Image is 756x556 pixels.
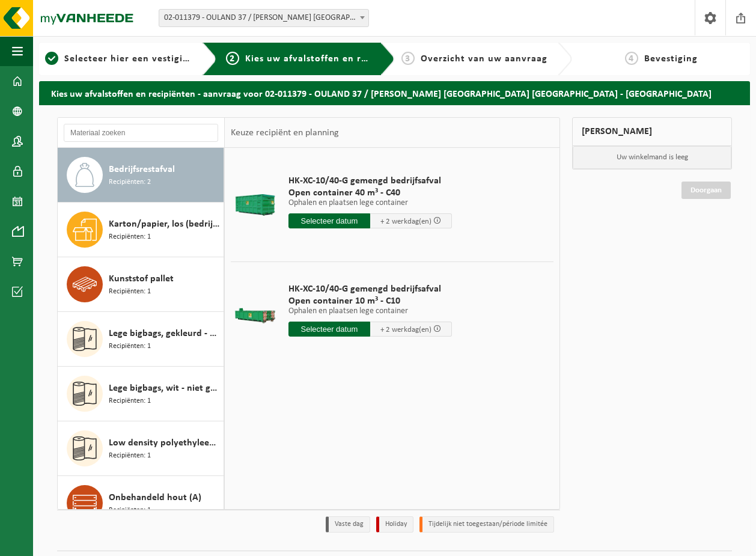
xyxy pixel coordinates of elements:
[288,199,452,207] p: Ophalen en plaatsen lege container
[159,10,368,26] span: 02-011379 - OULAND 37 / C. STEINWEG BELGIUM NV - ANTWERPEN
[109,341,151,352] span: Recipiënten: 1
[58,367,224,421] button: Lege bigbags, wit - niet gevaarlijk - los Recipiënten: 1
[45,52,193,66] a: 1Selecteer hier een vestiging
[419,516,554,533] li: Tijdelijk niet toegestaan/période limitée
[159,9,369,27] span: 02-011379 - OULAND 37 / C. STEINWEG BELGIUM NV - ANTWERPEN
[288,187,452,199] span: Open container 40 m³ - C40
[109,286,151,298] span: Recipiënten: 1
[109,162,175,177] span: Bedrijfsrestafval
[245,54,410,64] span: Kies uw afvalstoffen en recipiënten
[288,322,370,337] input: Selecteer datum
[109,450,151,462] span: Recipiënten: 1
[109,396,151,407] span: Recipiënten: 1
[109,436,221,450] span: Low density polyethyleen (LDPE) folie, los, naturel
[109,231,151,243] span: Recipiënten: 1
[45,52,58,65] span: 1
[58,203,224,257] button: Karton/papier, los (bedrijven) Recipiënten: 1
[109,326,221,341] span: Lege bigbags, gekleurd - niet gevaarlijk - los
[421,54,547,64] span: Overzicht van uw aanvraag
[625,52,638,65] span: 4
[288,307,452,316] p: Ophalen en plaatsen lege container
[58,421,224,476] button: Low density polyethyleen (LDPE) folie, los, naturel Recipiënten: 1
[380,218,431,225] span: + 2 werkdag(en)
[109,381,221,396] span: Lege bigbags, wit - niet gevaarlijk - los
[58,257,224,312] button: Kunststof pallet Recipiënten: 1
[39,81,750,105] h2: Kies uw afvalstoffen en recipiënten - aanvraag voor 02-011379 - OULAND 37 / [PERSON_NAME] [GEOGRA...
[64,124,218,142] input: Materiaal zoeken
[644,54,698,64] span: Bevestiging
[58,476,224,531] button: Onbehandeld hout (A) Recipiënten: 1
[573,146,731,169] p: Uw winkelmand is leeg
[681,182,731,199] a: Doorgaan
[288,175,452,187] span: HK-XC-10/40-G gemengd bedrijfsafval
[109,217,221,231] span: Karton/papier, los (bedrijven)
[288,213,370,228] input: Selecteer datum
[58,148,224,203] button: Bedrijfsrestafval Recipiënten: 2
[109,272,174,286] span: Kunststof pallet
[572,117,732,146] div: [PERSON_NAME]
[64,54,194,64] span: Selecteer hier een vestiging
[226,52,239,65] span: 2
[288,295,452,307] span: Open container 10 m³ - C10
[326,516,370,533] li: Vaste dag
[380,326,431,334] span: + 2 werkdag(en)
[109,505,151,516] span: Recipiënten: 1
[225,118,345,148] div: Keuze recipiënt en planning
[288,283,452,295] span: HK-XC-10/40-G gemengd bedrijfsafval
[376,516,413,533] li: Holiday
[109,177,151,188] span: Recipiënten: 2
[401,52,415,65] span: 3
[109,490,201,505] span: Onbehandeld hout (A)
[58,312,224,367] button: Lege bigbags, gekleurd - niet gevaarlijk - los Recipiënten: 1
